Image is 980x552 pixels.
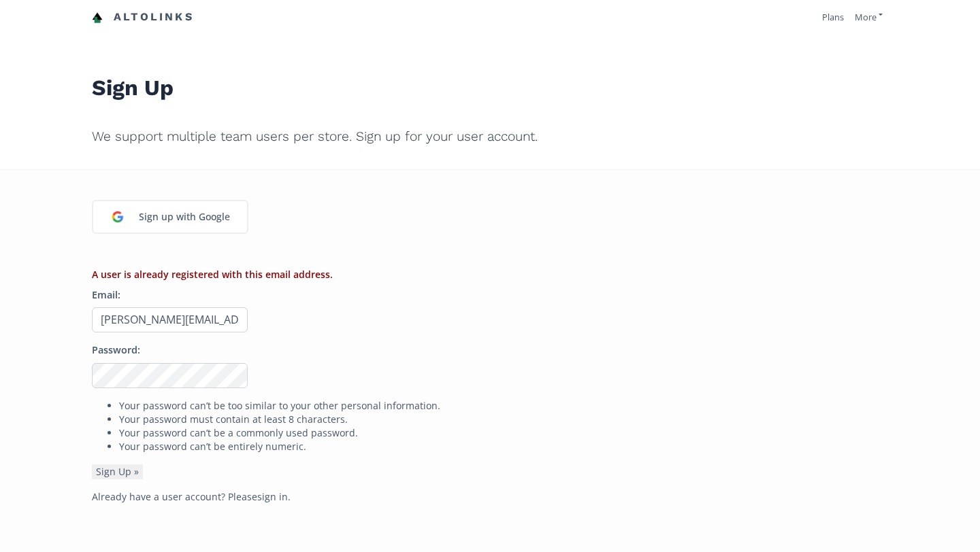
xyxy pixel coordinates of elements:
[119,440,888,453] li: Your password can’t be entirely numeric.
[132,203,237,231] div: Sign up with Google
[855,11,883,23] a: More
[119,399,888,413] li: Your password can’t be too similar to your other personal information.
[92,307,248,332] input: Email address
[92,268,888,281] li: A user is already registered with this email address.
[92,464,143,479] button: Sign Up »
[92,343,140,358] label: Password:
[257,490,288,503] a: sign in
[92,6,194,29] a: Altolinks
[119,426,888,440] li: Your password can’t be a commonly used password.
[92,490,888,504] p: Already have a user account? Please .
[92,45,888,109] h1: Sign Up
[92,200,248,234] a: Sign up with Google
[92,120,888,154] h2: We support multiple team users per store. Sign up for your user account.
[92,288,120,303] label: Email:
[103,203,132,231] img: google_login_logo_184.png
[822,11,844,23] a: Plans
[92,12,103,23] img: favicon-32x32.png
[119,413,888,426] li: Your password must contain at least 8 characters.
